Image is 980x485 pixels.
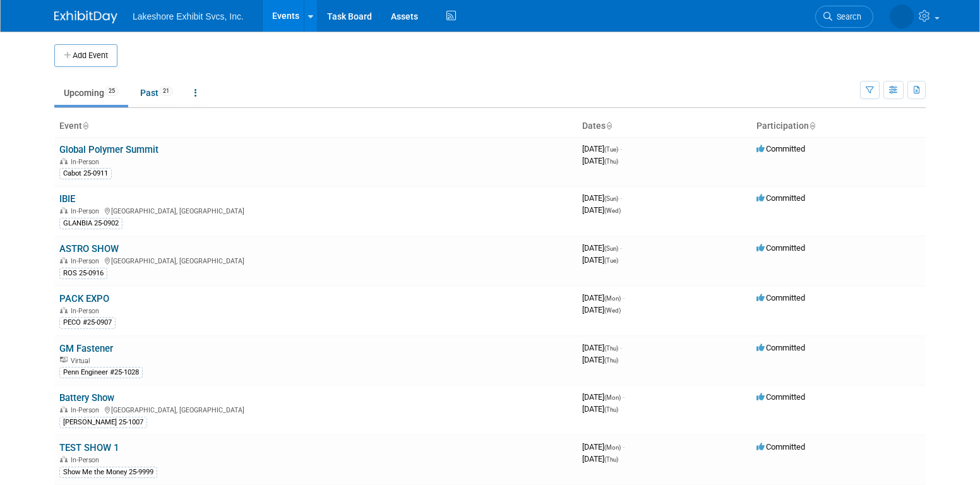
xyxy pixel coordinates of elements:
span: - [620,343,622,352]
span: Virtual [71,357,93,365]
img: In-Person Event [60,257,68,263]
div: PECO #25-0907 [59,317,116,328]
span: Search [776,12,805,21]
span: (Mon) [604,394,621,401]
span: - [620,144,622,153]
span: Lakeshore Exhibit Svcs, Inc. [133,11,244,21]
img: ExhibitDay [54,11,117,23]
span: (Wed) [604,207,621,214]
img: MICHELLE MOYA [834,7,914,21]
span: Committed [756,442,805,452]
a: Upcoming25 [54,81,128,105]
span: (Thu) [604,357,618,364]
span: Committed [756,293,805,302]
a: Past21 [131,81,182,105]
span: [DATE] [582,144,622,153]
span: [DATE] [582,454,618,464]
div: Penn Engineer #25-1028 [59,367,143,378]
span: - [620,243,622,253]
span: [DATE] [582,392,624,402]
img: In-Person Event [60,207,68,213]
span: (Thu) [604,345,618,352]
span: (Thu) [604,158,618,165]
button: Add Event [54,44,117,67]
span: [DATE] [582,255,618,265]
span: In-Person [71,158,103,166]
a: Sort by Participation Type [809,121,815,131]
a: Sort by Start Date [606,121,612,131]
span: Committed [756,193,805,203]
a: ASTRO SHOW [59,243,119,254]
div: [GEOGRAPHIC_DATA], [GEOGRAPHIC_DATA] [59,404,572,414]
div: Cabot 25-0911 [59,168,112,179]
a: PACK EXPO [59,293,109,304]
a: Sort by Event Name [82,121,88,131]
span: Committed [756,243,805,253]
a: Search [759,6,817,28]
span: [DATE] [582,305,621,314]
span: [DATE] [582,205,621,215]
span: - [620,193,622,203]
span: (Wed) [604,307,621,314]
span: (Sun) [604,245,618,252]
div: [GEOGRAPHIC_DATA], [GEOGRAPHIC_DATA] [59,205,572,215]
img: In-Person Event [60,456,68,462]
span: (Thu) [604,456,618,463]
span: [DATE] [582,355,618,364]
th: Event [54,116,577,137]
span: [DATE] [582,243,622,253]
a: GM Fastener [59,343,113,354]
span: (Tue) [604,257,618,264]
span: [DATE] [582,442,624,452]
span: Committed [756,392,805,402]
div: [GEOGRAPHIC_DATA], [GEOGRAPHIC_DATA] [59,255,572,265]
span: 25 [105,87,119,96]
span: - [623,293,624,302]
img: Virtual Event [60,357,68,363]
div: GLANBIA 25-0902 [59,218,122,229]
a: Battery Show [59,392,114,404]
span: [DATE] [582,404,618,414]
span: In-Person [71,257,103,265]
div: Show Me the Money 25-9999 [59,467,157,478]
span: (Mon) [604,295,621,302]
img: In-Person Event [60,158,68,164]
a: Global Polymer Summit [59,144,158,155]
span: - [623,442,624,452]
span: [DATE] [582,293,624,302]
img: In-Person Event [60,406,68,412]
span: (Sun) [604,195,618,202]
span: In-Person [71,307,103,315]
a: TEST SHOW 1 [59,442,119,453]
span: [DATE] [582,343,622,352]
span: (Mon) [604,444,621,451]
span: In-Person [71,207,103,215]
span: In-Person [71,456,103,464]
span: 21 [159,87,173,96]
div: ROS 25-0916 [59,268,107,279]
span: In-Person [71,406,103,414]
span: - [623,392,624,402]
img: In-Person Event [60,307,68,313]
div: [PERSON_NAME] 25-1007 [59,417,147,428]
th: Participation [751,116,926,137]
span: Committed [756,343,805,352]
span: Committed [756,144,805,153]
span: (Thu) [604,406,618,413]
span: [DATE] [582,156,618,165]
span: [DATE] [582,193,622,203]
span: (Tue) [604,146,618,153]
a: IBIE [59,193,75,205]
th: Dates [577,116,751,137]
